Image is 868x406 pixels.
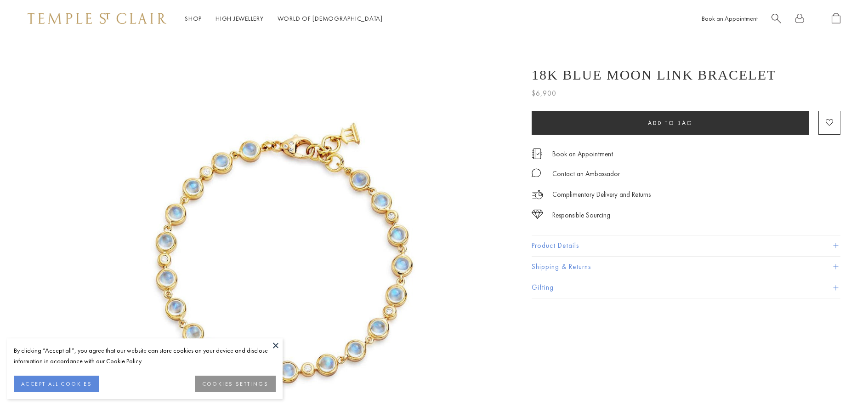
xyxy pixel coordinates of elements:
span: Add to bag [648,119,693,127]
a: Book an Appointment [702,14,758,23]
div: By clicking “Accept all”, you agree that our website can store cookies on your device and disclos... [14,345,276,366]
a: World of [DEMOGRAPHIC_DATA]World of [DEMOGRAPHIC_DATA] [278,14,383,23]
img: Temple St. Clair [28,13,166,24]
img: icon_sourcing.svg [532,210,543,219]
a: Book an Appointment [552,149,613,159]
span: $6,900 [532,87,556,99]
nav: Main navigation [185,13,383,24]
div: Contact an Ambassador [552,168,620,180]
a: High JewelleryHigh Jewellery [216,14,264,23]
button: Shipping & Returns [532,257,840,277]
p: Complimentary Delivery and Returns [552,189,651,200]
button: Add to bag [532,111,809,135]
button: COOKIES SETTINGS [195,376,276,392]
img: icon_appointment.svg [532,149,543,159]
a: Search [772,13,781,24]
a: ShopShop [185,14,202,23]
button: ACCEPT ALL COOKIES [14,376,99,392]
button: Product Details [532,235,840,256]
button: Gifting [532,277,840,298]
img: MessageIcon-01_2.svg [532,168,541,177]
a: Open Shopping Bag [832,13,840,24]
img: icon_delivery.svg [532,189,543,200]
h1: 18K Blue Moon Link Bracelet [532,67,776,83]
div: Responsible Sourcing [552,210,610,221]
